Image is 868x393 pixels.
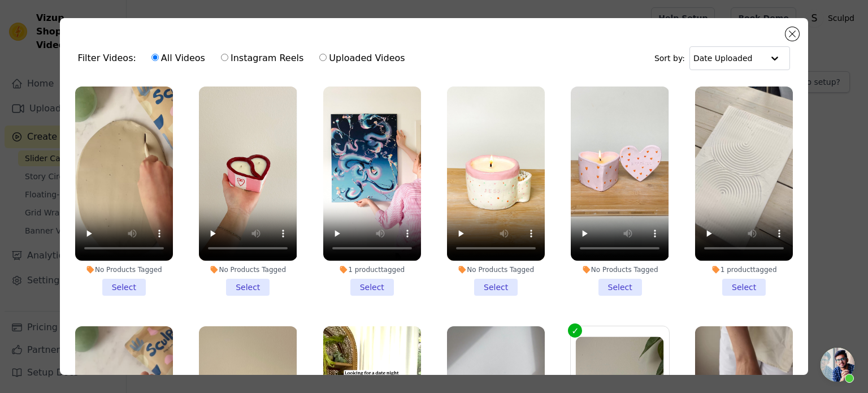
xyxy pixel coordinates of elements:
label: Uploaded Videos [319,51,405,66]
div: No Products Tagged [571,265,669,274]
div: No Products Tagged [199,265,297,274]
button: Close modal [785,27,799,41]
div: No Products Tagged [75,265,173,274]
div: No Products Tagged [447,265,545,274]
div: 1 product tagged [323,265,421,274]
div: Sort by: [654,46,791,70]
label: Instagram Reels [220,51,304,66]
label: All Videos [151,51,206,66]
div: 1 product tagged [695,265,793,274]
div: Open chat [821,348,854,382]
div: Filter Videos: [78,45,411,71]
